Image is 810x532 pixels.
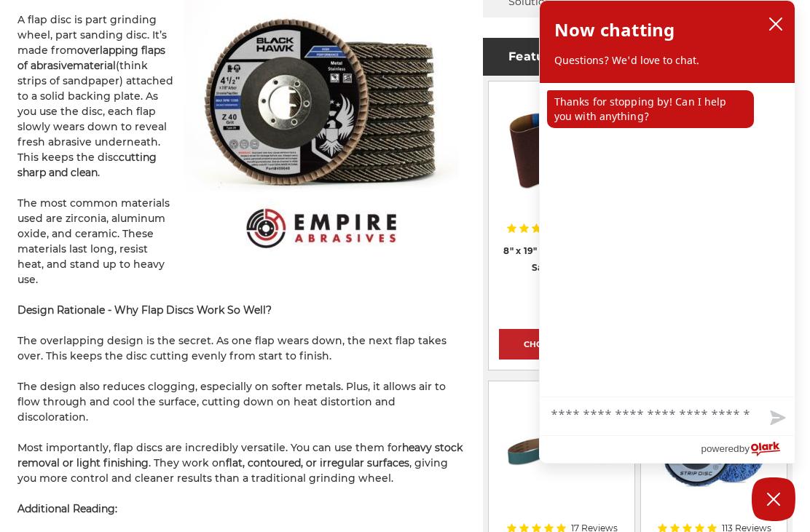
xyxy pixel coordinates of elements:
p: A flap disc is part grinding wheel, part sanding disc. It’s made from (think strips of sandpaper)... [17,12,467,180]
a: Powered by Olark [701,436,795,463]
a: aluminum oxide 8x19 sanding belt [499,92,624,217]
strong: heavy stock removal or light finishing [17,441,463,469]
span: powered [701,440,739,458]
a: 2" x 36" Zirconia Pipe Sanding Belt [499,392,624,517]
strong: material [73,59,116,72]
p: Questions? We'd love to chat. [554,53,780,68]
span: by [739,440,750,458]
h2: Now chatting [554,15,675,44]
h4: Featured Products [483,38,793,76]
button: Send message [758,402,795,435]
strong: Additional Reading: [17,502,117,515]
button: close chatbox [764,13,787,35]
p: Most importantly, flap discs are incredibly versatile. You can use them for . They work on , givi... [17,440,467,486]
p: The most common materials used are zirconia, aluminum oxide, and ceramic. These materials last lo... [17,196,467,287]
a: 8" x 19" Aluminum Oxide Sanding Belt [503,245,620,273]
img: 2" x 36" Zirconia Pipe Sanding Belt [503,392,620,508]
strong: flat, contoured, or irregular surfaces [226,456,409,469]
p: The overlapping design is the secret. As one flap wears down, the next flap takes over. This keep... [17,333,467,364]
strong: Design Rationale - Why Flap Discs Work So Well? [17,303,272,317]
p: Thanks for stopping by! Can I help you with anything? [547,90,754,128]
a: Choose Options [499,329,624,360]
div: chat [540,83,795,397]
button: Close Chatbox [752,477,795,521]
strong: overlapping flaps of abrasive [17,44,165,72]
p: The design also reduces clogging, especially on softer metals. Plus, it allows air to flow throug... [17,379,467,425]
img: aluminum oxide 8x19 sanding belt [503,92,620,208]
